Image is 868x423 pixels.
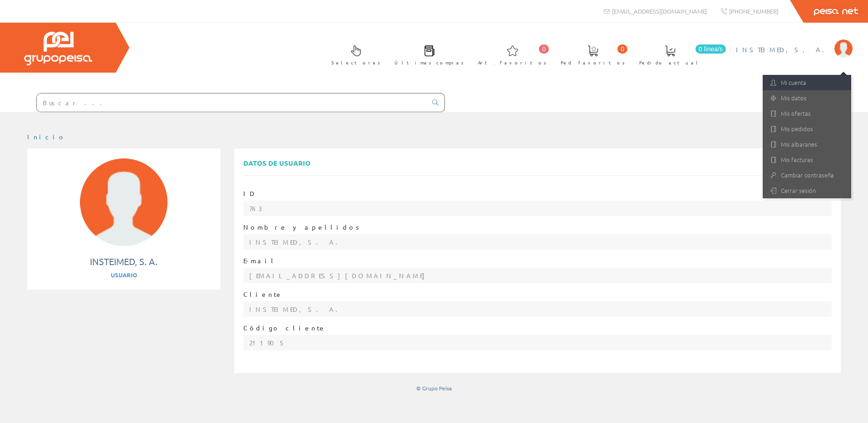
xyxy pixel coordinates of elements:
[243,324,326,333] label: Código cliente
[763,137,851,152] a: Mis albaranes
[243,223,362,232] label: Nombre y apellidos
[729,7,779,15] span: [PHONE_NUMBER]
[763,167,851,183] a: Cambiar contraseña
[385,38,469,71] a: Últimas compras
[617,44,627,54] span: 0
[36,255,212,268] div: INSTEIMED, S. A.
[736,45,830,54] span: INSTEIMED, S. A.
[27,133,66,141] a: Inicio
[395,58,464,67] span: Últimas compras
[763,90,851,106] a: Mis datos
[37,93,427,112] input: Buscar ...
[736,38,853,46] a: INSTEIMED, S. A.
[612,7,707,15] span: [EMAIL_ADDRESS][DOMAIN_NAME]
[478,58,547,67] span: Art. favoritos
[561,58,625,67] span: Ped. favoritos
[639,58,701,67] span: Pedido actual
[763,75,851,90] a: Mi cuenta
[243,256,277,266] label: E-mail
[243,189,256,198] label: ID
[763,183,851,198] a: Cerrar sesión
[763,121,851,137] a: Mis pedidos
[539,44,549,54] span: 0
[331,58,380,67] span: Selectores
[763,106,851,121] a: Mis ofertas
[24,32,92,65] img: Grupo Peisa
[322,38,385,71] a: Selectores
[695,44,726,54] span: 0 línea/s
[27,384,841,392] div: © Grupo Peisa
[243,158,311,167] span: Datos de usuario
[243,290,283,299] label: Cliente
[763,152,851,167] a: Mis facturas
[36,271,212,280] div: Usuario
